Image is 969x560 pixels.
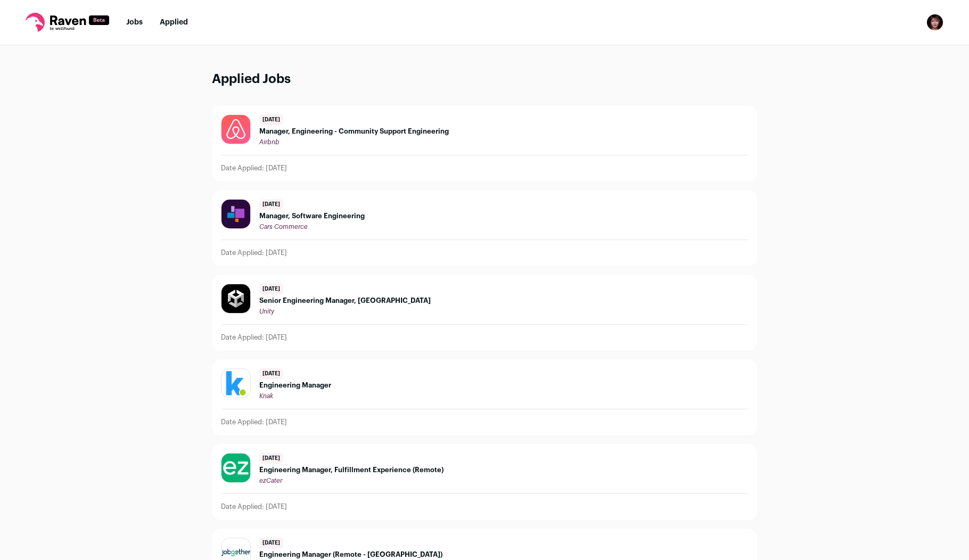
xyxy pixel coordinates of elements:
[259,127,449,136] span: Manager, Engineering - Community Support Engineering
[212,275,757,350] a: [DATE] Senior Engineering Manager, [GEOGRAPHIC_DATA] Unity Date Applied: [DATE]
[259,224,308,230] span: Cars Commerce
[221,418,287,426] p: Date Applied: [DATE]
[259,393,273,399] span: Knak
[259,381,331,390] span: Engineering Manager
[926,14,943,31] img: 19787409-medium_jpg
[221,200,250,228] img: 6a79e6f09283e1bafe4ca869cf7b302e29b0faa48023463420351e56f5c389d1.jpg
[212,444,757,520] a: [DATE] Engineering Manager, Fulfillment Experience (Remote) ezCater Date Applied: [DATE]
[259,199,283,210] span: [DATE]
[221,549,250,556] img: 2f0507b7b970e2aa8dbb0a678288a59332fe383c5938d70ab71b04b158010895.jpg
[259,477,282,484] span: ezCater
[259,368,283,379] span: [DATE]
[259,466,444,474] span: Engineering Manager, Fulfillment Experience (Remote)
[221,369,250,398] img: f4ff49aecf1378a22e8803bfa31cbebbb4e664dde39512fb5c1da1730364f20d.png
[259,538,283,548] span: [DATE]
[221,164,287,172] p: Date Applied: [DATE]
[212,191,757,266] a: [DATE] Manager, Software Engineering Cars Commerce Date Applied: [DATE]
[259,139,280,145] span: Airbnb
[212,360,757,435] a: [DATE] Engineering Manager Knak Date Applied: [DATE]
[221,284,250,313] img: 134eed4f3aaaab16c1edabe9cd3f32ab5507e988c109fffd8007d7890534e21a.jpg
[259,550,442,559] span: Engineering Manager (Remote - [GEOGRAPHIC_DATA])
[221,115,250,144] img: 7ce577d4c60d86e6b0596865b4382bfa94f83f1f30dc48cf96374cf203c6e0db.jpg
[926,14,943,31] button: Open dropdown
[259,453,283,464] span: [DATE]
[221,249,287,257] p: Date Applied: [DATE]
[221,503,287,511] p: Date Applied: [DATE]
[221,333,287,342] p: Date Applied: [DATE]
[259,297,431,305] span: Senior Engineering Manager, [GEOGRAPHIC_DATA]
[221,454,250,482] img: 59fb46bd976b0e8c52e1ca37115adc1995bc4435496a2771359b4195762ca4fe.jpg
[212,71,757,88] h1: Applied Jobs
[126,19,143,26] a: Jobs
[259,284,283,294] span: [DATE]
[160,19,188,26] a: Applied
[259,308,274,315] span: Unity
[212,106,757,181] a: [DATE] Manager, Engineering - Community Support Engineering Airbnb Date Applied: [DATE]
[259,114,283,125] span: [DATE]
[259,212,365,220] span: Manager, Software Engineering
